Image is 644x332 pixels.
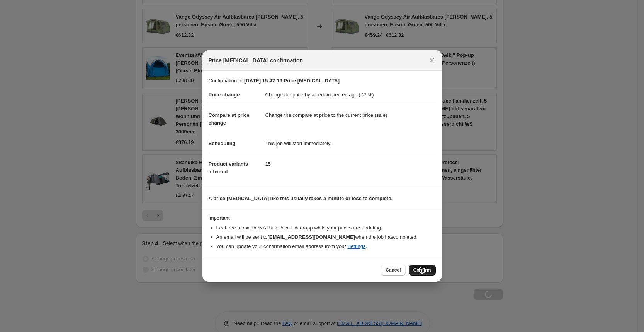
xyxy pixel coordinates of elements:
li: An email will be sent to when the job has completed . [216,233,436,241]
b: A price [MEDICAL_DATA] like this usually takes a minute or less to complete. [209,195,393,201]
button: Close [427,55,437,66]
span: Price change [209,92,240,98]
dd: This job will start immediately. [265,133,436,154]
b: [DATE] 15:42:19 Price [MEDICAL_DATA] [244,78,340,84]
span: Compare at price change [209,112,250,126]
span: Price [MEDICAL_DATA] confirmation [209,56,303,64]
li: Feel free to exit the NA Bulk Price Editor app while your prices are updating. [216,224,436,232]
span: Cancel [386,267,401,273]
dd: Change the price by a certain percentage (-25%) [265,85,436,105]
li: You can update your confirmation email address from your . [216,243,436,250]
a: Settings [347,243,365,249]
p: Confirmation for [209,77,436,85]
dd: 15 [265,154,436,174]
span: Scheduling [209,140,236,146]
h3: Important [209,215,436,221]
button: Cancel [381,265,405,276]
dd: Change the compare at price to the current price (sale) [265,105,436,125]
b: [EMAIL_ADDRESS][DOMAIN_NAME] [267,234,355,240]
span: Product variants affected [209,161,248,175]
